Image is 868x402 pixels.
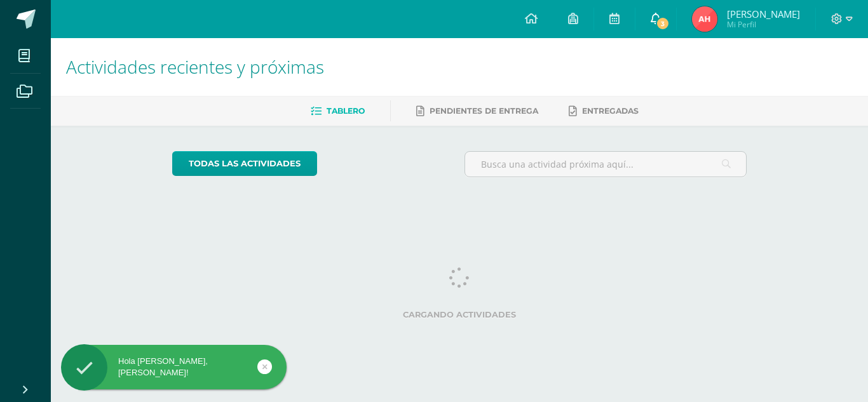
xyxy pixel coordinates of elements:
[692,6,717,32] img: 6fa8c5e77909579753f323ddd3cf2cd0.png
[61,356,287,379] div: Hola [PERSON_NAME], [PERSON_NAME]!
[172,151,317,176] a: todas las Actividades
[569,101,639,121] a: Entregadas
[172,310,747,319] label: Cargando actividades
[727,19,800,30] span: Mi Perfil
[465,152,747,177] input: Busca una actividad próxima aquí...
[430,106,538,116] span: Pendientes de entrega
[311,101,365,121] a: Tablero
[416,101,538,121] a: Pendientes de entrega
[66,55,324,79] span: Actividades recientes y próximas
[656,17,670,30] span: 3
[327,106,365,116] span: Tablero
[727,8,800,20] span: [PERSON_NAME]
[582,106,639,116] span: Entregadas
